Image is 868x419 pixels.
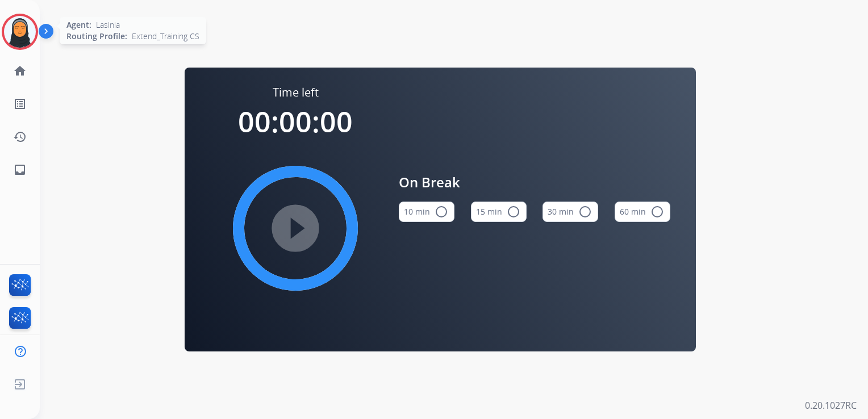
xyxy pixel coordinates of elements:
[805,399,857,412] p: 0.20.1027RC
[507,205,520,219] mat-icon: radio_button_unchecked
[435,205,448,219] mat-icon: radio_button_unchecked
[4,16,36,48] img: avatar
[96,19,120,31] span: Lasinia
[66,31,127,42] span: Routing Profile:
[399,172,670,192] span: On Break
[615,202,670,222] button: 60 min
[471,202,527,222] button: 15 min
[542,202,598,222] button: 30 min
[13,130,27,144] mat-icon: history
[399,202,454,222] button: 10 min
[132,31,199,42] span: Extend_Training CS
[66,19,91,31] span: Agent:
[13,64,27,78] mat-icon: home
[238,102,353,141] span: 00:00:00
[273,85,319,100] span: Time left
[13,163,27,177] mat-icon: inbox
[578,205,592,219] mat-icon: radio_button_unchecked
[13,97,27,111] mat-icon: list_alt
[650,205,664,219] mat-icon: radio_button_unchecked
